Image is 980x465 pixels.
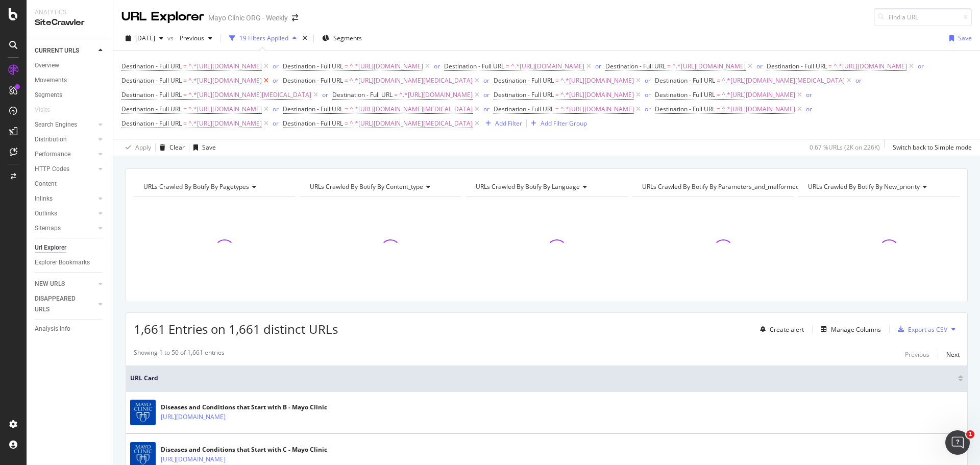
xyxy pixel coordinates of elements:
span: ^.*[URL][DOMAIN_NAME] [722,102,795,116]
div: Diseases and Conditions that Start with B - Mayo Clinic [161,403,327,412]
button: Clear [156,139,185,156]
a: Distribution [35,134,95,145]
button: Segments [318,30,366,46]
button: or [645,104,651,114]
button: or [483,104,489,114]
button: or [595,61,601,71]
a: Search Engines [35,119,95,130]
div: CURRENT URLS [35,45,79,56]
span: vs [167,34,176,42]
div: Save [202,143,216,152]
a: Outlinks [35,208,95,219]
span: Destination - Full URL [121,76,182,85]
button: Switch back to Simple mode [889,139,972,156]
span: Destination - Full URL [494,90,554,99]
h4: URLs Crawled By Botify By content_type [308,179,452,195]
iframe: Intercom live chat [945,430,970,455]
span: Previous [176,34,204,42]
span: Segments [333,34,362,42]
span: ^.*[URL][DOMAIN_NAME][MEDICAL_DATA] [350,74,473,88]
span: URLs Crawled By Botify By pagetypes [143,182,249,191]
div: or [855,76,862,85]
span: = [345,105,348,113]
span: Destination - Full URL [767,62,827,70]
div: Export as CSV [908,325,947,334]
button: [DATE] [121,30,167,46]
span: Destination - Full URL [283,105,343,113]
button: or [645,76,651,85]
button: or [918,61,924,71]
span: ^.*[URL][DOMAIN_NAME] [511,59,584,74]
div: Inlinks [35,193,53,204]
span: = [183,90,187,99]
span: ^.*[URL][DOMAIN_NAME] [399,88,473,102]
a: Segments [35,90,106,101]
div: or [273,119,279,128]
button: Previous [176,30,216,46]
button: or [273,118,279,128]
div: or [806,105,812,113]
div: Visits [35,105,50,115]
span: URLs Crawled By Botify By parameters_and_malformed_urls [642,182,813,191]
a: Explorer Bookmarks [35,257,106,268]
div: 0.67 % URLs ( 2K on 226K ) [810,143,880,152]
div: or [273,76,279,85]
div: Content [35,179,57,189]
div: 19 Filters Applied [239,34,288,42]
span: Destination - Full URL [121,105,182,113]
h4: URLs Crawled By Botify By language [474,179,618,195]
span: URLs Crawled By Botify By new_priority [808,182,920,191]
div: Search Engines [35,119,77,130]
button: Add Filter Group [527,117,587,130]
div: Outlinks [35,208,57,219]
span: Destination - Full URL [283,76,343,85]
a: Content [35,179,106,189]
span: ^.*[URL][DOMAIN_NAME] [560,88,634,102]
button: Save [945,30,972,46]
button: Previous [905,348,929,360]
span: = [345,119,348,128]
button: or [273,61,279,71]
span: = [555,105,559,113]
span: ^.*[URL][DOMAIN_NAME] [350,59,423,74]
span: ^.*[URL][DOMAIN_NAME] [188,74,262,88]
a: Overview [35,60,106,71]
a: Visits [35,105,60,115]
div: Add Filter Group [541,119,587,128]
div: Switch back to Simple mode [893,143,972,152]
button: or [483,90,489,100]
span: Destination - Full URL [494,105,554,113]
span: Destination - Full URL [655,76,715,85]
button: or [322,90,328,100]
div: or [483,105,489,113]
button: or [273,104,279,114]
button: Manage Columns [817,323,881,335]
span: ^.*[URL][DOMAIN_NAME][MEDICAL_DATA] [350,116,473,131]
span: = [828,62,832,70]
div: Analytics [35,8,105,17]
span: = [345,76,348,85]
div: HTTP Codes [35,164,69,175]
span: ^.*[URL][DOMAIN_NAME] [722,88,795,102]
div: Overview [35,60,59,71]
div: Create alert [770,325,804,334]
div: SiteCrawler [35,17,105,29]
button: Next [946,348,960,360]
button: Save [189,139,216,156]
span: Destination - Full URL [121,62,182,70]
input: Find a URL [874,8,972,26]
div: Clear [169,143,185,152]
div: Movements [35,75,67,86]
div: Manage Columns [831,325,881,334]
a: Analysis Info [35,324,106,334]
a: HTTP Codes [35,164,95,175]
a: Sitemaps [35,223,95,234]
span: ^.*[URL][DOMAIN_NAME] [672,59,746,74]
span: Destination - Full URL [283,62,343,70]
span: = [667,62,671,70]
span: = [345,62,348,70]
span: Destination - Full URL [605,62,666,70]
div: or [273,105,279,113]
button: or [756,61,763,71]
